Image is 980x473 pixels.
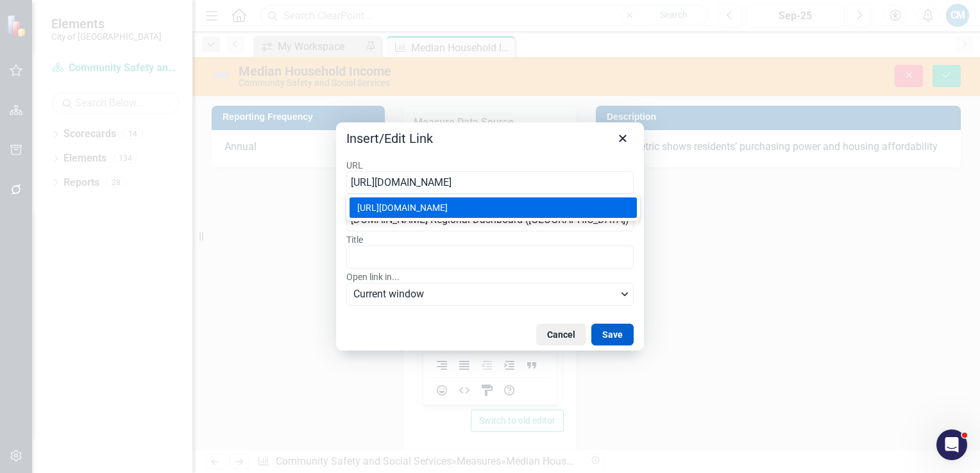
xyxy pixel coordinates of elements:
button: Open link in... [346,283,634,306]
button: Close [612,128,634,149]
iframe: Intercom live chat [936,429,967,460]
label: Open link in... [346,271,634,283]
h1: Insert/Edit Link [346,130,433,147]
button: Cancel [536,324,586,345]
label: URL [346,160,634,171]
p: [DOMAIN_NAME] Regional Dashboard ([GEOGRAPHIC_DATA]) [3,3,142,49]
button: Save [591,324,634,345]
label: Title [346,234,634,245]
span: Current window [353,286,617,302]
div: https://regionaldashboard.alberta.ca/region/airdrie/median-family-income/#/?from=2018&to=2022 [350,197,637,218]
div: [URL][DOMAIN_NAME] [357,200,632,215]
